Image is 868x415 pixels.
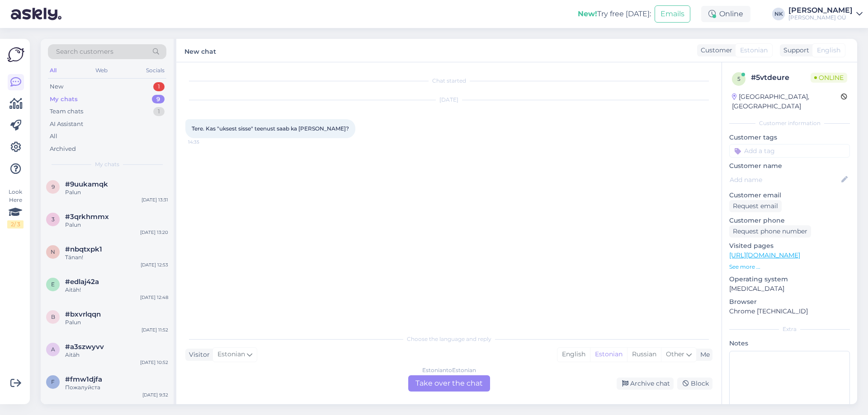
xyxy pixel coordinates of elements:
img: Askly Logo [7,46,24,63]
div: [DATE] 9:32 [142,392,168,398]
input: Add name [730,175,840,185]
span: #a3szwyvv [65,343,104,351]
div: Palun [65,221,168,229]
div: AI Assistant [50,120,83,129]
p: Customer tags [729,133,850,142]
label: New chat [184,44,216,56]
div: [PERSON_NAME] [788,7,853,14]
input: Add a tag [729,144,850,158]
span: #fmw1djfa [65,375,102,383]
a: [URL][DOMAIN_NAME] [729,251,800,259]
div: Archived [50,145,76,154]
div: [DATE] 11:52 [142,326,168,333]
span: f [51,378,55,385]
div: [PERSON_NAME] OÜ [788,14,853,21]
div: Russian [627,348,661,361]
p: Visited pages [729,241,850,251]
div: All [48,65,58,76]
div: Support [780,46,809,55]
span: #nbqtxpk1 [65,245,102,253]
span: My chats [95,160,119,168]
div: Aitäh [65,351,168,359]
div: Block [677,378,712,390]
p: [MEDICAL_DATA] [729,284,850,294]
span: 3 [52,216,55,223]
p: Notes [729,339,850,348]
span: #bxvrlqqn [65,310,101,318]
div: My chats [50,95,78,104]
div: Aitäh! [65,286,168,294]
div: NK [772,8,785,20]
div: Пожалуйста [65,383,168,392]
div: Try free [DATE]: [578,9,651,19]
div: [DATE] 12:48 [140,294,168,301]
div: 1 [153,82,165,91]
div: English [557,348,590,361]
div: 2 / 3 [7,220,24,228]
p: Customer name [729,161,850,171]
div: [DATE] 10:52 [140,359,168,366]
div: Tänan! [65,253,168,261]
div: Me [697,350,710,359]
span: b [51,313,55,320]
p: See more ... [729,263,850,271]
div: Team chats [50,107,83,116]
div: 1 [153,107,165,116]
span: Estonian [740,46,768,55]
span: Other [666,350,684,358]
div: [DATE] 13:31 [142,196,168,203]
div: Visitor [185,350,210,359]
span: a [51,346,55,353]
div: All [50,132,57,141]
span: #edlaj42a [65,278,99,286]
span: e [51,281,55,288]
span: #3qrkhmmx [65,213,109,221]
a: [PERSON_NAME][PERSON_NAME] OÜ [788,7,863,21]
span: Estonian [217,350,245,359]
div: Choose the language and reply [185,335,712,343]
div: Palun [65,188,168,196]
div: [GEOGRAPHIC_DATA], [GEOGRAPHIC_DATA] [732,92,841,111]
div: Palun [65,318,168,326]
span: Search customers [56,47,113,56]
div: Extra [729,325,850,333]
span: English [817,46,840,55]
button: Emails [655,5,690,23]
div: # 5vtdeure [751,72,811,83]
span: 14:35 [188,139,222,145]
div: Customer information [729,119,850,127]
div: 9 [152,95,165,104]
div: Request email [729,200,782,212]
span: Online [811,73,847,83]
div: Chat started [185,77,712,85]
p: Customer email [729,191,850,200]
div: Archive chat [617,378,674,390]
div: Customer [697,46,732,55]
div: Estonian [590,348,627,361]
div: Look Here [7,188,24,228]
span: 9 [52,183,55,190]
div: Online [701,6,750,22]
span: Tere. Kas "uksest sisse" teenust saab ka [PERSON_NAME]? [192,125,349,132]
div: Socials [144,65,166,76]
div: [DATE] [185,96,712,104]
div: New [50,82,63,91]
span: n [51,248,55,255]
div: [DATE] 13:20 [140,229,168,236]
div: [DATE] 12:53 [141,261,168,268]
div: Take over the chat [408,375,490,392]
div: Web [94,65,109,76]
span: 5 [737,75,741,82]
div: Estonian to Estonian [422,366,476,374]
div: Request phone number [729,225,811,238]
b: New! [578,9,597,18]
p: Browser [729,297,850,307]
p: Operating system [729,275,850,284]
p: Chrome [TECHNICAL_ID] [729,307,850,316]
p: Customer phone [729,216,850,225]
span: #9uukamqk [65,180,108,188]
